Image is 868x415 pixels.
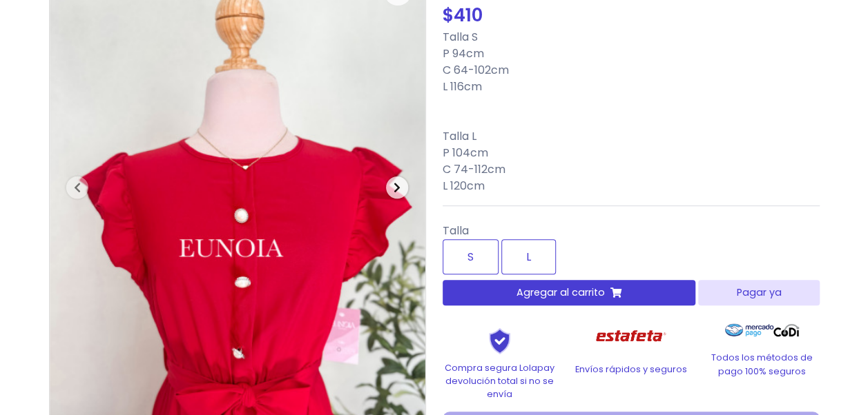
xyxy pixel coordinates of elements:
[443,29,820,194] p: Talla S P 94cm C 64-102cm L 116cm Talla L P 104cm C 74-112cm L 120cm
[443,280,696,305] button: Agregar al carrito
[725,316,774,344] img: Mercado Pago Logo
[443,2,820,29] div: $
[443,217,820,280] div: Talla
[773,316,799,344] img: Codi Logo
[454,3,483,28] span: 410
[443,239,499,274] label: S
[443,361,557,401] p: Compra segura Lolapay devolución total si no se envía
[705,351,820,377] p: Todos los métodos de pago 100% seguros
[465,327,534,354] img: Shield
[585,316,677,356] img: Estafeta Logo
[501,239,556,274] label: L
[698,280,819,305] button: Pagar ya
[574,363,688,376] p: Envíos rápidos y seguros
[517,285,605,300] span: Agregar al carrito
